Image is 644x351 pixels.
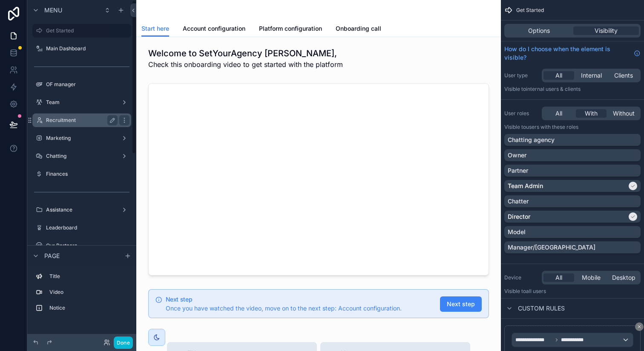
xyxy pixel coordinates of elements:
p: Team Admin [508,182,543,190]
a: Assistance [32,203,131,217]
span: Clients [614,71,633,80]
span: Account configuration [183,24,245,33]
label: Team [46,99,118,106]
span: Onboarding call [336,24,381,33]
span: Page [44,252,60,260]
label: Device [504,274,538,281]
span: Internal [581,71,602,80]
div: scrollable content [27,266,136,323]
a: Finances [32,167,131,181]
label: User roles [504,110,538,117]
span: Without [613,109,635,118]
a: Onboarding call [336,21,381,38]
button: Done [114,336,133,349]
a: Account configuration [183,21,245,38]
span: With [585,109,598,118]
p: Manager/[GEOGRAPHIC_DATA] [508,243,595,252]
p: Model [508,228,526,236]
a: Start here [141,21,169,37]
a: How do I choose when the element is visible? [504,45,641,62]
a: Main Dashboard [32,42,131,55]
p: Owner [508,151,526,160]
label: Marketing [46,135,118,142]
p: Chatter [508,197,529,206]
label: Title [49,273,128,280]
label: Our Partners [46,242,129,249]
span: Platform configuration [259,24,322,33]
span: All [555,273,562,282]
a: Marketing [32,131,131,145]
span: Custom rules [518,304,565,313]
label: Chatting [46,153,118,160]
label: Finances [46,171,129,177]
span: Menu [44,6,62,15]
a: Chatting [32,149,131,163]
label: Assistance [46,206,118,213]
a: Leaderboard [32,221,131,235]
span: All [555,71,562,80]
p: Visible to [504,124,641,131]
span: Start here [141,24,169,33]
p: Chatting agency [508,136,555,144]
span: Internal users & clients [526,86,581,92]
label: Notice [49,305,128,311]
label: Leaderboard [46,224,129,231]
span: Visibility [595,26,618,35]
span: Users with these roles [526,124,578,130]
a: Our Partners [32,239,131,252]
span: All [555,109,562,118]
p: Visible to [504,288,641,295]
label: Video [49,289,128,296]
a: Get Started [32,24,131,38]
span: Get Started [516,7,544,14]
span: all users [526,288,546,294]
p: Director [508,212,530,221]
a: Recruitment [32,113,131,127]
label: Get Started [46,27,126,34]
p: Partner [508,166,528,175]
span: Options [528,26,550,35]
span: How do I choose when the element is visible? [504,45,630,62]
label: Main Dashboard [46,45,129,52]
a: Team [32,96,131,109]
a: OF manager [32,78,131,91]
span: Desktop [612,273,635,282]
label: OF manager [46,81,129,88]
a: Platform configuration [259,21,322,38]
label: Recruitment [46,117,114,124]
span: Mobile [582,273,601,282]
p: Visible to [504,86,641,93]
label: User type [504,72,538,79]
